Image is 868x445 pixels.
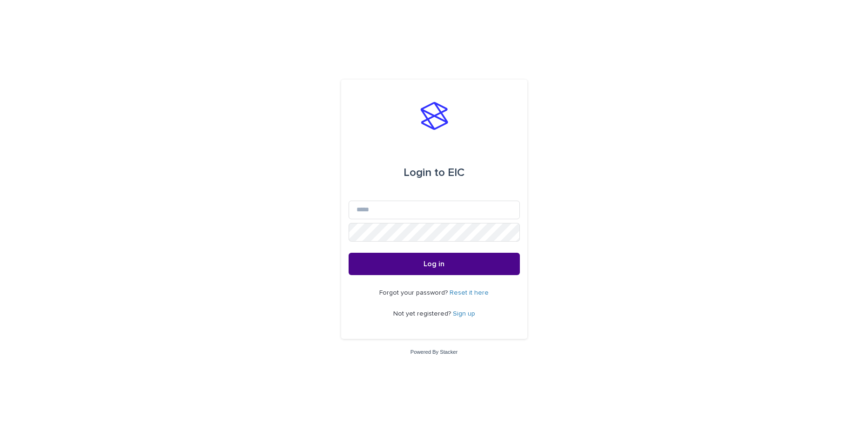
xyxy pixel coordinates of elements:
[424,260,444,268] span: Log in
[404,160,464,186] div: EIC
[404,167,445,178] span: Login to
[349,253,520,275] button: Log in
[410,349,458,355] a: Powered By Stacker
[393,310,453,317] span: Not yet registered?
[450,290,489,296] a: Reset it here
[453,310,475,317] a: Sign up
[420,102,448,130] img: stacker-logo-s-only.png
[379,290,450,296] span: Forgot your password?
